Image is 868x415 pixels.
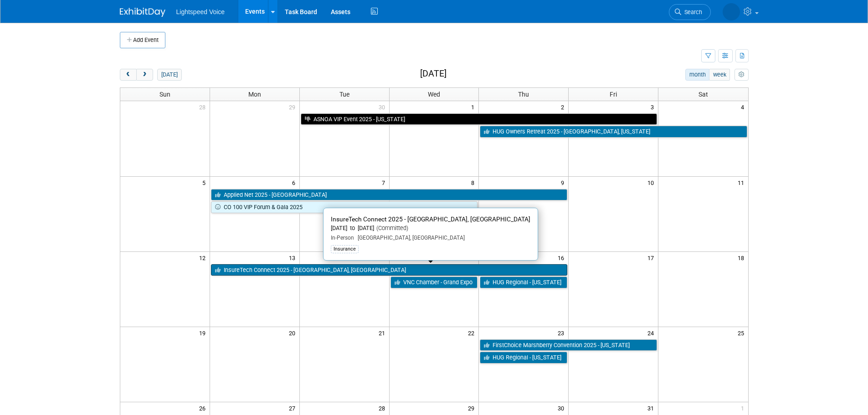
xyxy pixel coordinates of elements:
h2: [DATE] [420,69,447,79]
span: 7 [381,177,389,188]
span: 29 [288,101,299,113]
span: 27 [288,402,299,414]
a: FirstChoice Marshberry Convention 2025 - [US_STATE] [480,339,657,351]
span: 1 [740,402,748,414]
button: myCustomButton [734,69,748,81]
span: 6 [291,177,299,188]
span: 25 [737,327,748,338]
span: Sat [699,91,708,98]
button: prev [120,69,137,81]
a: VNC Chamber - Grand Expo [390,277,478,288]
span: 13 [288,252,299,263]
img: Alexis Snowbarger [723,3,740,20]
span: 9 [560,177,568,188]
span: 21 [378,327,389,338]
span: [GEOGRAPHIC_DATA], [GEOGRAPHIC_DATA] [354,235,465,241]
button: month [685,69,709,81]
button: week [709,69,730,81]
a: HUG Owners Retreat 2025 - [GEOGRAPHIC_DATA], [US_STATE] [480,126,747,138]
span: 28 [378,402,389,414]
a: HUG Regional - [US_STATE] [480,352,567,364]
button: [DATE] [157,69,181,81]
span: 16 [557,252,568,263]
span: 4 [740,101,748,113]
span: (Committed) [374,225,408,231]
span: Wed [428,91,440,98]
span: Sun [159,91,170,98]
span: Lightspeed Voice [176,8,225,15]
a: InsureTech Connect 2025 - [GEOGRAPHIC_DATA], [GEOGRAPHIC_DATA] [211,264,567,276]
a: HUG Regional - [US_STATE] [480,277,567,288]
button: next [136,69,153,81]
span: Mon [248,91,261,98]
span: 10 [647,177,658,188]
span: 2 [560,101,568,113]
span: 24 [647,327,658,338]
span: 17 [647,252,658,263]
span: Tue [339,91,349,98]
span: 19 [198,327,210,338]
button: Add Event [120,32,165,48]
span: 12 [198,252,210,263]
a: CO 100 VIP Forum & Gala 2025 [211,201,478,213]
i: Personalize Calendar [739,72,745,78]
span: Fri [610,91,617,98]
span: In-Person [331,235,354,241]
a: ASNOA VIP Event 2025 - [US_STATE] [301,113,657,125]
a: Applied Net 2025 - [GEOGRAPHIC_DATA] [211,189,567,201]
span: 28 [198,101,210,113]
span: 23 [557,327,568,338]
span: 30 [557,402,568,414]
span: 26 [198,402,210,414]
span: Search [681,9,702,15]
span: 1 [470,101,478,113]
span: 11 [737,177,748,188]
span: 22 [467,327,478,338]
a: Search [669,4,711,20]
img: ExhibitDay [120,8,165,17]
span: 29 [467,402,478,414]
span: 3 [650,101,658,113]
div: [DATE] to [DATE] [331,225,530,232]
span: 31 [647,402,658,414]
span: 5 [201,177,210,188]
span: Thu [518,91,529,98]
span: 8 [470,177,478,188]
span: 20 [288,327,299,338]
span: 30 [378,101,389,113]
span: 18 [737,252,748,263]
span: InsureTech Connect 2025 - [GEOGRAPHIC_DATA], [GEOGRAPHIC_DATA] [331,215,530,223]
div: Insurance [331,245,359,253]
